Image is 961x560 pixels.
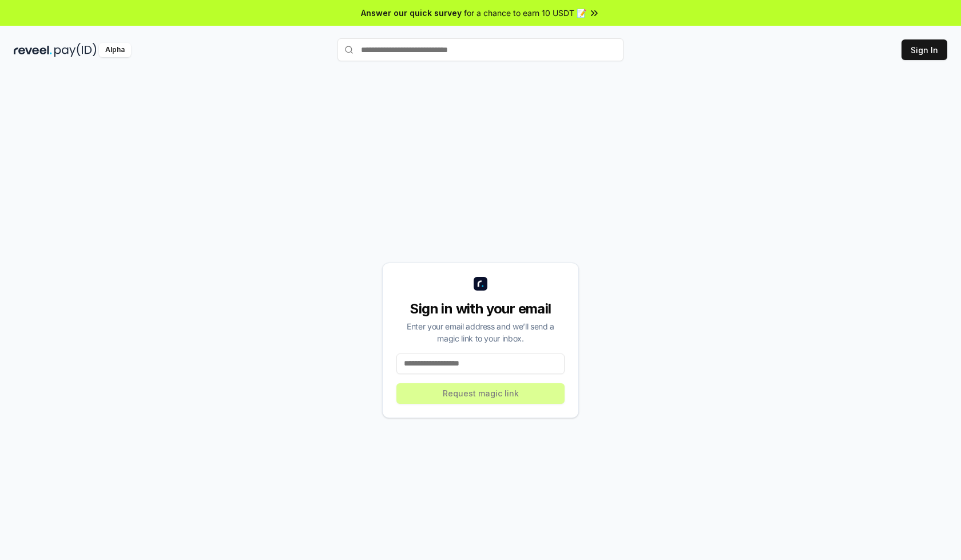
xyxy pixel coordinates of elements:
[474,277,487,291] img: logo_small
[14,43,52,57] img: reveel_dark
[54,43,97,57] img: pay_id
[99,43,131,57] div: Alpha
[464,7,586,19] span: for a chance to earn 10 USDT 📝
[396,300,565,318] div: Sign in with your email
[361,7,462,19] span: Answer our quick survey
[902,39,947,60] button: Sign In
[396,320,565,344] div: Enter your email address and we’ll send a magic link to your inbox.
